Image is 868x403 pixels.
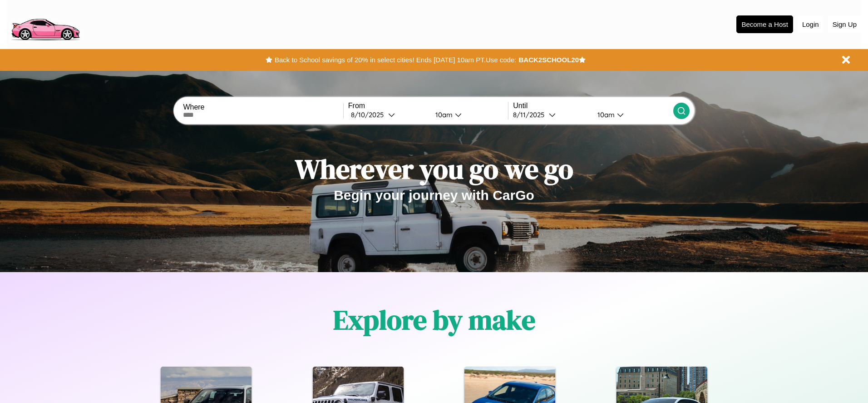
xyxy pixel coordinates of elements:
label: From [348,102,508,110]
label: Until [513,102,673,110]
button: Become a Host [736,15,793,33]
div: 10am [431,110,455,119]
div: 10am [593,110,617,119]
h1: Explore by make [333,301,535,338]
img: logo [7,5,84,43]
button: 10am [428,110,508,119]
button: 8/10/2025 [348,110,428,119]
button: Sign Up [828,16,861,33]
button: 10am [590,110,673,119]
b: BACK2SCHOOL20 [518,56,579,64]
div: 8 / 11 / 2025 [513,110,549,119]
button: Back to School savings of 20% in select cities! Ends [DATE] 10am PT.Use code: [272,54,518,66]
label: Where [183,103,343,111]
div: 8 / 10 / 2025 [351,110,388,119]
button: Login [798,16,824,33]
